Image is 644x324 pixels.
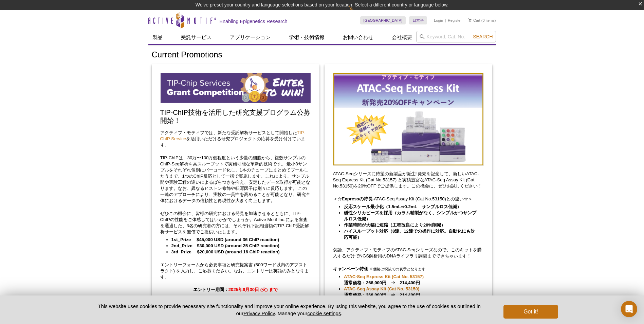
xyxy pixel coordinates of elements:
[416,31,496,42] input: Keyword, Cat. No.
[243,310,275,316] a: Privacy Policy
[160,108,311,125] h2: TIP-ChIP技術を活用した研究支援プログラム公募開始！
[342,196,372,201] strong: Expressの特長
[468,18,472,22] img: Your Cart
[160,155,311,204] p: TIP-ChIPは、30万〜100万個程度という少量の細胞から、複数サンプルのChIP-Seq解析を高スループットで実施可能な革新的技術です。 最小8サンプルをそれぞれ個別にバーコード化し、1本...
[344,286,419,292] a: ATAC-Seq Assay Kit (Cat No. 53150)
[171,243,279,248] strong: 2nd_Prize $30,000 USD (around 25 ChIP reaction)
[471,34,495,40] button: Search
[160,262,311,280] p: エントリーフォームから必要事項と研究提案書 (500ワード以内のアブストラクト) を入力し、ご応募ください。なお、エントリーは英語のみとなります。
[152,50,493,60] h1: Current Promotions
[307,310,341,316] button: cookie settings
[445,16,446,24] li: |
[349,5,367,21] img: Change Here
[171,249,280,254] strong: 3rd_Prize $20,000 USD (around 16 ChIP reaction)
[473,34,493,39] span: Search
[409,16,427,24] a: 日本語
[369,267,425,271] span: ※価格は税抜での表示となります
[388,31,416,44] a: 会社概要
[339,31,378,44] a: お問い合わせ
[344,274,424,285] strong: 通常価格：268,000円 ⇒ 214,400円
[160,211,311,235] p: ぜひこの機会に、皆様の研究における発見を加速させるとともに、TIP-ChIPの性能をご体感してはいかがでしょうか。Active Motif Inc.による審査を通過した、3名の研究者の方には、そ...
[621,301,637,317] div: Open Intercom Messenger
[333,73,484,166] img: Save on ATAC-Seq Kits
[285,31,329,44] a: 学術・技術情報
[333,266,368,271] u: キャンペーン特価
[503,305,558,319] button: Got it!
[333,196,484,202] p: ＜☆ -ATAC-Seq Assay Kit (Cat No.53150)との違い☆＞
[86,303,493,317] p: This website uses cookies to provide necessary site functionality and improve your online experie...
[333,247,484,259] p: 勿論、アクティブ・モティフのATAC-Seqシリーズなので、このキットを購入するだけでNGS解析用のDNAライブラリ調製までできちゃいます！
[468,18,480,23] a: Cart
[226,31,275,44] a: アプリケーション
[333,171,484,189] p: ATAC-Seqシリーズに待望の新製品が誕生‼発売を記念して、新しいATAC-Seq Express Kit (Cat No.53157) と実績豊富なATAC-Seq Assay Kit (C...
[220,18,288,24] h2: Enabling Epigenetics Research
[360,16,406,24] a: [GEOGRAPHIC_DATA]
[344,210,476,221] strong: 磁性シリカビーズを採用（カラム精製がなく、シンプルかつサンプルロス低減）
[468,16,496,24] li: (0 items)
[344,229,475,240] strong: ハイスループット対応（8連、12連での操作に対応。自動化にも対応可能）
[171,237,279,242] strong: 1st_Prize $45,000 USD (around 36 ChIP reaction)
[160,73,311,103] img: TIP-ChIP Service Grant Competition
[148,31,167,44] a: 製品
[344,204,461,209] strong: 反応スケール最小化（1.5mL⇒0.2mL サンプルロス低減）
[193,287,278,292] strong: エントリー期間：
[344,274,424,280] a: ATAC-Seq Express Kit (Cat No. 53157)
[344,222,445,228] strong: 作業時間が大幅に短縮（工程改良により20%削減）
[177,31,216,44] a: 受託サービス
[434,18,443,23] a: Login
[228,287,278,292] span: 2025年9月30日 (火) まで
[448,18,462,23] a: Register
[344,286,420,298] strong: 通常価格：268,000円 ⇒ 214,400円
[160,130,311,148] p: アクティブ・モティフでは、新たな受託解析サービスとして開始した を活用いただける研究プロジェクトの応募を受け付けています。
